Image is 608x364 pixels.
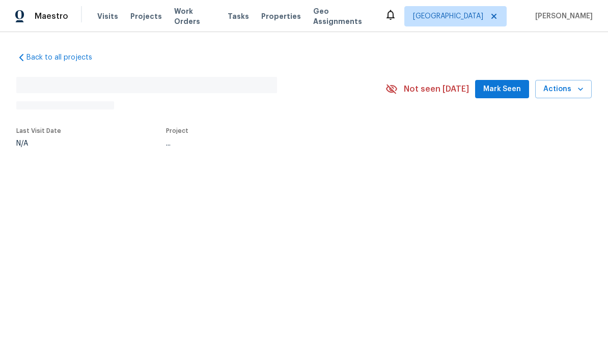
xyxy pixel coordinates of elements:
span: Geo Assignments [313,6,372,26]
span: Projects [130,11,162,21]
span: Last Visit Date [16,128,61,134]
span: [PERSON_NAME] [531,11,593,21]
span: Work Orders [174,6,215,26]
span: Actions [543,83,584,96]
span: Visits [97,11,118,21]
span: Not seen [DATE] [404,84,469,94]
span: Mark Seen [483,83,521,96]
div: ... [166,140,362,147]
div: N/A [16,140,61,147]
button: Mark Seen [475,80,529,99]
span: [GEOGRAPHIC_DATA] [413,11,483,21]
span: Tasks [228,13,249,20]
a: Back to all projects [16,52,114,63]
span: Maestro [35,11,68,21]
span: Properties [261,11,301,21]
button: Actions [535,80,592,99]
span: Project [166,128,188,134]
